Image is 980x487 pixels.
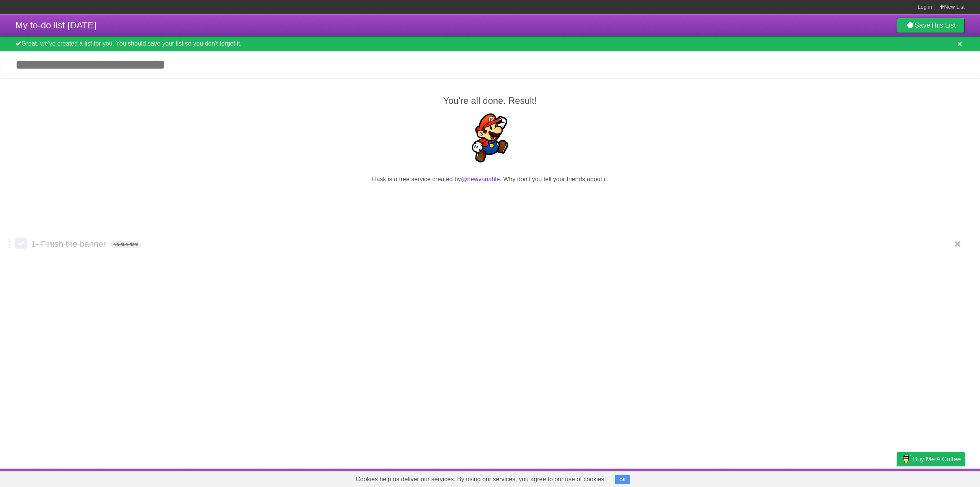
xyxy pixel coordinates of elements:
a: @newvariable [461,176,500,182]
a: Developers [820,471,851,485]
a: Suggest a feature [916,471,965,485]
span: 1- Finish the banner [31,239,108,249]
a: Privacy [887,471,907,485]
a: Buy me a coffee [897,452,965,466]
span: No due date [110,241,141,248]
iframe: X Post Button [476,193,504,204]
label: Done [15,238,27,249]
b: This List [930,21,956,29]
h2: You're all done. Result! [15,94,965,108]
a: About [795,471,811,485]
span: My to-do list [DATE] [15,20,96,30]
span: Buy me a coffee [913,453,961,466]
img: Buy me a coffee [901,453,911,466]
span: Cookies help us deliver our services. By using our services, you agree to our use of cookies. [348,472,614,487]
a: Terms [861,471,878,485]
button: OK [615,475,630,484]
img: Super Mario [465,113,514,162]
a: SaveThis List [897,18,965,33]
p: Flask is a free service created by . Why don't you tell your friends about it. [15,175,965,184]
